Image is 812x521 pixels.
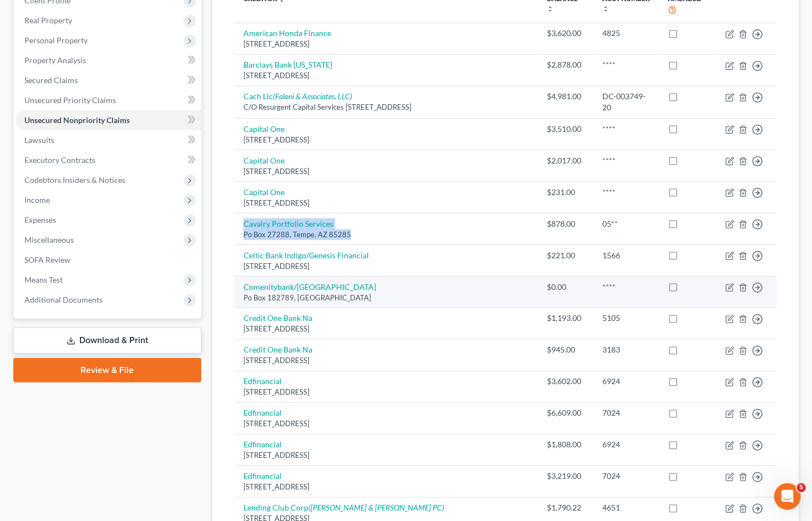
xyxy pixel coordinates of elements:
[602,250,650,261] div: 1566
[13,328,201,354] a: Download & Print
[243,440,282,449] a: Edfinancial
[547,218,585,229] div: $878.00
[243,293,530,303] div: Po Box 182789, [GEOGRAPHIC_DATA]
[24,175,125,185] span: Codebtors Insiders & Notices
[16,130,201,150] a: Lawsuits
[243,376,282,386] a: Edfinancial
[602,376,650,387] div: 6924
[243,198,530,208] div: [STREET_ADDRESS]
[243,102,530,113] div: C/O Resurgent Capital Services [STREET_ADDRESS]
[602,28,650,39] div: 4825
[602,91,650,113] div: DC-003749-20
[24,195,50,205] span: Income
[547,344,585,355] div: $945.00
[24,55,86,65] span: Property Analysis
[797,483,806,492] span: 5
[24,275,63,284] span: Means Test
[243,408,282,417] a: Edfinancial
[547,124,585,135] div: $3,510.00
[24,295,103,304] span: Additional Documents
[24,155,95,165] span: Executory Contracts
[243,91,352,101] a: Cach Llc(Faloni & Associates, LLC)
[547,313,585,324] div: $1,193.00
[547,471,585,482] div: $3,219.00
[602,471,650,482] div: 7024
[547,59,585,70] div: $2,878.00
[243,28,331,38] a: American Honda Finance
[16,70,201,90] a: Secured Claims
[24,235,74,244] span: Miscellaneous
[243,39,530,49] div: [STREET_ADDRESS]
[602,502,650,513] div: 4651
[24,215,56,224] span: Expenses
[547,155,585,166] div: $2,017.00
[243,251,369,260] a: Celtic Bank Indigo/Genesis Financial
[243,261,530,272] div: [STREET_ADDRESS]
[24,135,54,145] span: Lawsuits
[547,91,585,102] div: $4,981.00
[243,324,530,334] div: [STREET_ADDRESS]
[243,156,285,165] a: Capital One
[243,418,530,429] div: [STREET_ADDRESS]
[24,35,88,45] span: Personal Property
[602,6,609,12] i: unfold_more
[602,439,650,450] div: 6924
[243,345,312,354] a: Credit One Bank Na
[547,376,585,387] div: $3,602.00
[547,250,585,261] div: $221.00
[243,229,530,240] div: Po Box 27288, Tempe, AZ 85285
[547,28,585,39] div: $3,620.00
[243,355,530,366] div: [STREET_ADDRESS]
[774,483,801,510] iframe: Intercom live chat
[243,219,333,228] a: Cavalry Portfolio Services
[308,503,444,512] i: ([PERSON_NAME] & [PERSON_NAME] PC)
[602,344,650,355] div: 3183
[547,187,585,198] div: $231.00
[547,282,585,293] div: $0.00
[243,124,285,134] a: Capital One
[13,358,201,382] a: Review & File
[16,90,201,110] a: Unsecured Priority Claims
[16,250,201,270] a: SOFA Review
[16,110,201,130] a: Unsecured Nonpriority Claims
[16,150,201,170] a: Executory Contracts
[547,502,585,513] div: $1,790.22
[243,387,530,397] div: [STREET_ADDRESS]
[602,313,650,324] div: 5105
[243,482,530,492] div: [STREET_ADDRESS]
[243,166,530,177] div: [STREET_ADDRESS]
[16,50,201,70] a: Property Analysis
[243,60,332,69] a: Barclays Bank [US_STATE]
[243,282,376,292] a: Comenitybank/[GEOGRAPHIC_DATA]
[243,70,530,81] div: [STREET_ADDRESS]
[243,135,530,145] div: [STREET_ADDRESS]
[273,91,352,101] i: (Faloni & Associates, LLC)
[243,313,312,323] a: Credit One Bank Na
[24,115,130,125] span: Unsecured Nonpriority Claims
[243,471,282,481] a: Edfinancial
[602,407,650,418] div: 7024
[547,439,585,450] div: $1,808.00
[243,503,444,512] a: Lending Club Corp([PERSON_NAME] & [PERSON_NAME] PC)
[243,450,530,461] div: [STREET_ADDRESS]
[24,95,116,105] span: Unsecured Priority Claims
[547,6,554,12] i: unfold_more
[24,75,78,85] span: Secured Claims
[24,255,70,264] span: SOFA Review
[24,16,72,25] span: Real Property
[243,187,285,197] a: Capital One
[547,407,585,418] div: $6,609.00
